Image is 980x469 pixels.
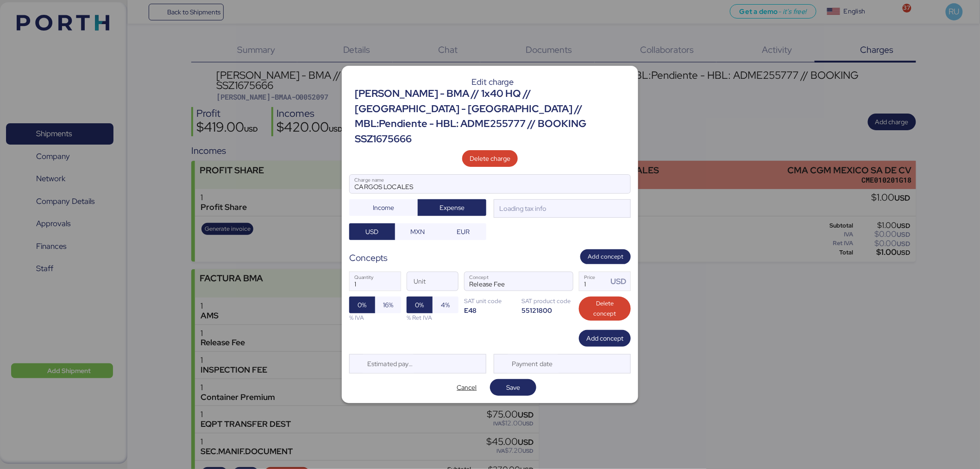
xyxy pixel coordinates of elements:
[349,223,395,240] button: USD
[349,313,401,322] div: % IVA
[457,226,470,237] span: EUR
[498,203,547,214] div: Loading tax info
[465,272,551,291] input: Concept
[464,306,516,315] div: E48
[506,382,520,393] span: Save
[470,153,510,164] span: Delete charge
[407,313,459,322] div: % Ret IVA
[349,199,418,216] button: Income
[586,333,623,344] span: Add concept
[444,379,490,396] button: Cancel
[579,297,631,321] button: Delete concept
[395,223,441,240] button: MXN
[553,274,573,294] button: ConceptConcept
[611,276,630,287] div: USD
[440,223,486,240] button: EUR
[457,382,477,393] span: Cancel
[521,297,573,305] div: SAT product code
[349,297,375,313] button: 0%
[418,199,486,216] button: Expense
[365,226,378,237] span: USD
[580,249,631,265] button: Add concept
[373,202,394,213] span: Income
[588,252,623,262] span: Add concept
[521,306,573,315] div: 55121800
[490,379,536,396] button: Save
[579,330,631,347] button: Add concept
[350,272,401,291] input: Quantity
[415,299,424,311] span: 0%
[411,226,425,237] span: MXN
[462,150,518,167] button: Delete charge
[464,297,516,305] div: SAT unit code
[579,272,608,291] input: Price
[441,299,450,311] span: 4%
[440,202,465,213] span: Expense
[375,297,401,313] button: 16%
[349,251,388,265] div: Concepts
[383,299,393,311] span: 16%
[407,297,433,313] button: 0%
[407,272,458,291] input: Unit
[350,175,630,193] input: Charge name
[586,298,623,319] span: Delete concept
[355,86,631,146] div: [PERSON_NAME] - BMA // 1x40 HQ // [GEOGRAPHIC_DATA] - [GEOGRAPHIC_DATA] // MBL:Pendiente - HBL: A...
[355,78,631,86] div: Edit charge
[433,297,459,313] button: 4%
[358,299,367,311] span: 0%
